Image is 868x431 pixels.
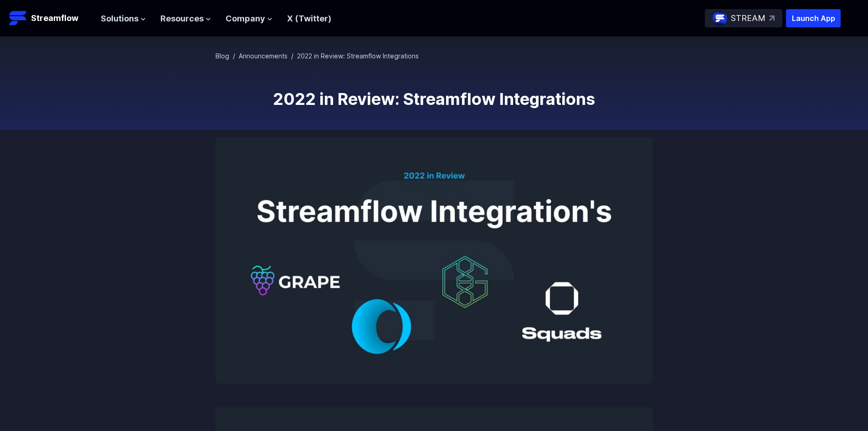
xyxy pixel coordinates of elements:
[226,12,272,26] button: Company
[226,12,265,26] span: Company
[786,9,841,27] button: Launch App
[216,52,229,60] a: Blog
[101,12,146,26] button: Solutions
[731,12,765,25] p: STREAM
[233,52,235,60] span: /
[101,12,139,26] span: Solutions
[216,90,653,108] h1: 2022 in Review: Streamflow Integrations
[291,52,293,60] span: /
[9,9,92,27] a: Streamflow
[216,137,653,384] img: 2022 in Review: Streamflow Integrations
[713,11,727,26] img: streamflow-logo-circle.png
[160,12,211,26] button: Resources
[160,12,204,26] span: Resources
[31,12,78,25] p: Streamflow
[769,16,775,21] img: top-right-arrow.svg
[239,52,288,60] a: Announcements
[297,52,419,60] span: 2022 in Review: Streamflow Integrations
[287,14,331,23] a: X (Twitter)
[9,9,27,27] img: Streamflow Logo
[705,9,782,27] a: STREAM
